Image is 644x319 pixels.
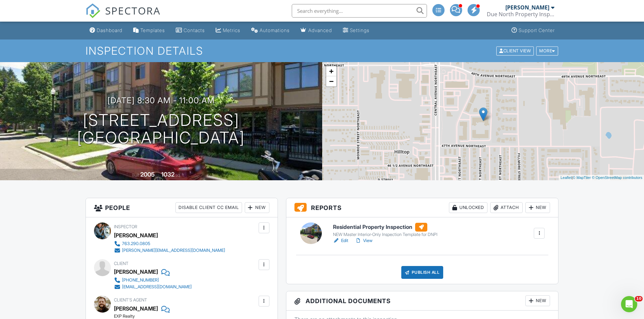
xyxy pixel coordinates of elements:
[333,223,437,232] h6: Residential Property Inspection
[175,172,185,178] span: sq. ft.
[496,48,535,53] a: Client View
[114,314,231,319] div: EXP Realty
[286,291,558,311] h3: Additional Documents
[525,202,550,213] div: New
[175,202,242,213] div: Disable Client CC Email
[536,46,558,55] div: More
[114,284,192,290] a: [EMAIL_ADDRESS][DOMAIN_NAME]
[87,24,125,37] a: Dashboard
[122,277,159,283] div: [PHONE_NUMBER]
[326,66,336,76] a: Zoom in
[350,27,369,33] div: Settings
[122,284,192,290] div: [EMAIL_ADDRESS][DOMAIN_NAME]
[213,24,243,37] a: Metrics
[114,224,137,229] span: Inspector
[401,266,444,279] div: Publish All
[114,297,147,302] span: Client's Agent
[496,46,534,55] div: Client View
[184,27,205,33] div: Contacts
[140,171,155,178] div: 2005
[573,176,591,180] a: © MapTiler
[86,45,559,57] h1: Inspection Details
[525,295,550,306] div: New
[340,24,372,37] a: Settings
[592,176,642,180] a: © OpenStreetMap contributors
[114,303,158,314] a: [PERSON_NAME]
[130,24,168,37] a: Templates
[449,202,487,213] div: Unlocked
[509,24,557,37] a: Support Center
[140,27,165,33] div: Templates
[161,171,174,178] div: 1032
[86,3,100,18] img: The Best Home Inspection Software - Spectora
[105,3,161,18] span: SPECTORA
[114,261,128,266] span: Client
[248,24,292,37] a: Automations (Advanced)
[77,111,245,147] h1: [STREET_ADDRESS] [GEOGRAPHIC_DATA]
[505,4,549,11] div: [PERSON_NAME]
[326,76,336,86] a: Zoom out
[122,248,225,253] div: [PERSON_NAME][EMAIL_ADDRESS][DOMAIN_NAME]
[487,11,554,18] div: Due North Property Inspection
[298,24,335,37] a: Advanced
[114,277,192,284] a: [PHONE_NUMBER]
[490,202,523,213] div: Attach
[114,267,158,277] div: [PERSON_NAME]
[519,27,555,33] div: Support Center
[260,27,290,33] div: Automations
[114,230,158,240] div: [PERSON_NAME]
[223,27,240,33] div: Metrics
[621,296,637,312] iframe: Intercom live chat
[333,232,437,237] div: NEW Master Interior-Only Inspection Template for DNPI
[333,223,437,238] a: Residential Property Inspection NEW Master Interior-Only Inspection Template for DNPI
[308,27,332,33] div: Advanced
[245,202,269,213] div: New
[108,96,215,105] h3: [DATE] 8:30 am - 11:00 am
[559,175,644,181] div: |
[132,172,139,178] span: Built
[86,198,278,217] h3: People
[560,176,572,180] a: Leaflet
[114,247,225,254] a: [PERSON_NAME][EMAIL_ADDRESS][DOMAIN_NAME]
[122,241,150,246] div: 763.290.0805
[286,198,558,217] h3: Reports
[114,240,225,247] a: 763.290.0805
[86,9,161,23] a: SPECTORA
[173,24,208,37] a: Contacts
[292,4,427,18] input: Search everything...
[97,27,122,33] div: Dashboard
[333,237,348,244] a: Edit
[635,296,643,301] span: 10
[355,237,373,244] a: View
